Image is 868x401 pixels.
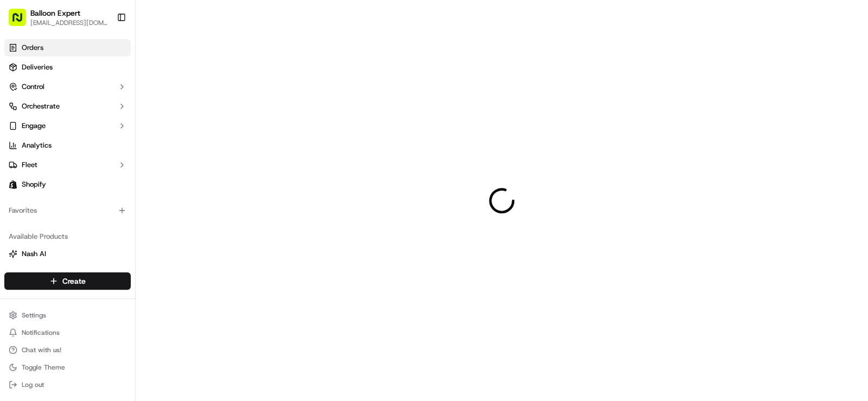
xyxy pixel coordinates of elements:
[4,325,131,340] button: Notifications
[4,308,131,323] button: Settings
[22,346,61,354] span: Chat with us!
[22,180,46,189] span: Shopify
[62,276,86,287] span: Create
[22,141,52,150] span: Analytics
[22,380,44,389] span: Log out
[9,180,17,189] img: Shopify logo
[30,8,80,18] button: Balloon Expert
[22,62,53,72] span: Deliveries
[9,249,126,259] a: Nash AI
[4,98,131,115] button: Orchestrate
[4,117,131,135] button: Engage
[4,59,131,76] a: Deliveries
[4,342,131,358] button: Chat with us!
[22,160,37,170] span: Fleet
[22,82,44,92] span: Control
[22,43,43,53] span: Orders
[22,328,60,337] span: Notifications
[22,363,65,372] span: Toggle Theme
[4,245,131,263] button: Nash AI
[4,272,131,290] button: Create
[22,121,46,131] span: Engage
[4,4,112,30] button: Balloon Expert[EMAIL_ADDRESS][DOMAIN_NAME]
[4,176,131,193] a: Shopify
[4,228,131,245] div: Available Products
[4,202,131,219] div: Favorites
[30,18,108,27] button: [EMAIL_ADDRESS][DOMAIN_NAME]
[22,249,46,259] span: Nash AI
[4,78,131,96] button: Control
[4,39,131,56] a: Orders
[22,311,46,320] span: Settings
[4,377,131,392] button: Log out
[22,101,60,111] span: Orchestrate
[4,360,131,375] button: Toggle Theme
[4,156,131,174] button: Fleet
[4,137,131,154] a: Analytics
